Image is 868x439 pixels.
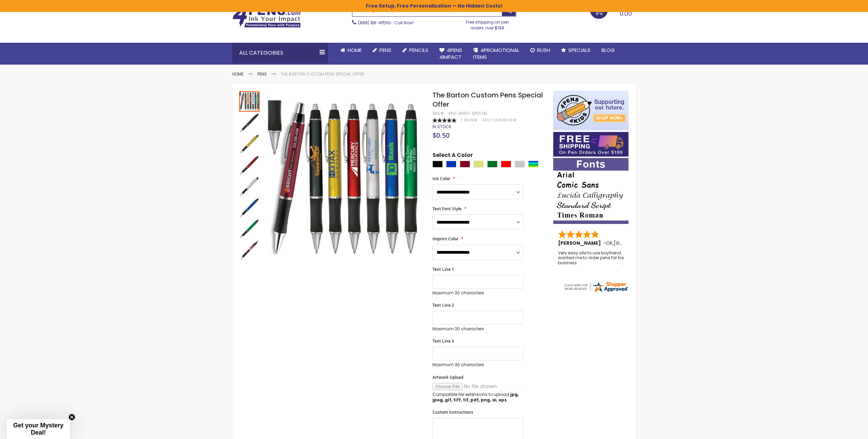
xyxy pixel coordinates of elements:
a: Home [335,43,367,58]
div: 4PG-9050-SPECIAL [448,111,488,116]
div: Silver [515,161,525,168]
div: Gold [474,161,484,168]
a: Home [232,71,244,77]
span: - Call Now! [358,20,414,26]
div: Blue [446,161,456,168]
span: Imprint Color [432,236,458,242]
span: Text Line 1 [432,266,454,272]
a: 4Pens4impact [434,43,468,65]
span: Select A Color [432,151,473,161]
span: - , [603,240,664,247]
a: Pens [367,43,397,58]
img: 4pens 4 kids [553,91,629,130]
img: The Barton Custom Pens Special Offer [239,218,260,239]
img: The Barton Custom Pens Special Offer [239,197,260,218]
img: The Barton Custom Pens Special Offer [239,112,260,133]
div: Availability [432,124,451,130]
span: Specials [568,46,591,54]
img: The Barton Custom Pens Special Offer [239,240,260,260]
span: In stock [432,124,451,130]
a: (888) 88-4PENS [358,20,391,26]
span: Text Font Style [432,206,462,212]
div: Red [501,161,511,168]
div: Green [487,161,497,168]
img: The Barton Custom Pens Special Offer [267,101,424,257]
a: 4PROMOTIONALITEMS [468,43,525,65]
span: 0.00 [620,9,632,18]
li: The Barton Custom Pens Special Offer [281,71,364,77]
span: The Barton Custom Pens Special Offer [432,90,543,109]
div: The Barton Custom Pens Special Offer [239,154,260,175]
span: Text Line 2 [432,302,454,308]
div: The Barton Custom Pens Special Offer [239,218,260,239]
a: 4pens.com certificate URL [563,289,629,294]
span: Review [464,118,478,123]
div: Assorted [528,161,539,168]
p: Maximum 30 characters [432,326,523,332]
div: Black [432,161,443,168]
span: [GEOGRAPHIC_DATA] [614,240,664,247]
div: The Barton Custom Pens Special Offer [239,133,260,154]
span: Custom Instructions [432,409,473,415]
div: The Barton Custom Pens Special Offer [239,239,260,260]
a: Rush [525,43,556,58]
span: Artwork Upload [432,374,463,380]
p: Maximum 30 characters [432,290,523,296]
img: The Barton Custom Pens Special Offer [239,176,260,197]
div: Get your Mystery Deal!Close teaser [7,419,70,439]
p: Maximum 30 characters [432,362,523,368]
div: Very easy site to use boyfriend wanted me to order pens for his business [558,251,624,265]
a: Pens [257,71,267,77]
span: [PERSON_NAME] [558,240,603,247]
div: The Barton Custom Pens Special Offer [239,112,260,133]
span: 4PROMOTIONAL ITEMS [473,46,519,61]
a: Specials [556,43,596,58]
span: Get your Mystery Deal! [13,422,63,436]
div: The Barton Custom Pens Special Offer [239,175,260,197]
div: 100% [432,118,456,123]
strong: SKU [432,110,445,116]
span: OK [606,240,613,247]
div: Burgundy [460,161,470,168]
span: Home [348,46,362,54]
img: The Barton Custom Pens Special Offer [239,155,260,175]
p: Compatible file extensions to upload: [432,392,523,403]
a: Add Your Review [482,118,517,123]
span: Blog [601,46,615,54]
span: Ink Color [432,176,450,182]
span: Rush [537,46,550,54]
img: The Barton Custom Pens Special Offer [239,134,260,154]
img: Free shipping on orders over $199 [553,132,629,157]
span: 4Pens 4impact [439,46,462,61]
span: Pens [379,46,391,54]
button: Close teaser [68,414,75,421]
span: $0.50 [432,131,450,140]
strong: jpg, jpeg, gif, tiff, tif, pdf, png, ai, eps [432,391,519,403]
span: Pencils [409,46,428,54]
div: The Barton Custom Pens Special Offer [239,91,260,112]
span: 1 [461,118,462,123]
img: font-personalization-examples [553,158,629,224]
div: Free shipping on pen orders over $199 [459,17,516,30]
img: 4Pens Custom Pens and Promotional Products [232,6,301,28]
img: 4pens.com widget logo [563,281,629,293]
a: 1 Review [461,118,479,123]
span: Text Line 3 [432,338,454,344]
a: Blog [596,43,620,58]
div: The Barton Custom Pens Special Offer [239,197,260,218]
a: Pencils [397,43,434,58]
div: All Categories [232,43,328,63]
